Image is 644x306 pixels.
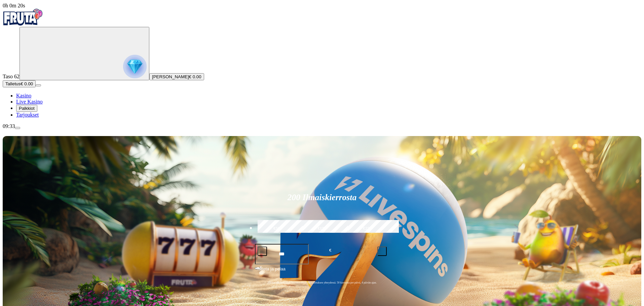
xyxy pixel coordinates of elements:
button: Palkkiot [16,105,37,112]
button: menu [15,127,20,129]
img: Fruta [3,9,43,26]
span: 09:33 [3,123,15,129]
label: €50 [256,219,298,238]
nav: Primary [3,9,641,118]
a: Live Kasino [16,99,43,104]
label: €250 [346,219,388,238]
button: plus icon [377,247,387,256]
span: Talleta ja pelaa [257,266,286,278]
img: reward progress [123,55,147,78]
a: Kasino [16,93,31,98]
label: €150 [301,219,343,238]
span: € [260,265,262,269]
span: user session time [3,3,25,8]
span: Palkkiot [19,106,35,111]
a: Fruta [3,21,43,27]
span: € 0.00 [189,74,201,79]
span: Taso 62 [3,74,20,79]
nav: Main menu [3,93,641,118]
a: Tarjoukset [16,112,39,118]
button: Talleta ja pelaa [255,265,389,278]
span: € 0.00 [21,81,33,86]
button: reward progress [20,27,149,80]
span: Talletus [5,81,21,86]
button: minus icon [258,247,267,256]
button: menu [36,84,41,86]
span: [PERSON_NAME] [152,74,189,79]
button: [PERSON_NAME]€ 0.00 [149,73,204,80]
span: € [329,247,331,254]
button: Talletusplus icon€ 0.00 [3,80,36,87]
